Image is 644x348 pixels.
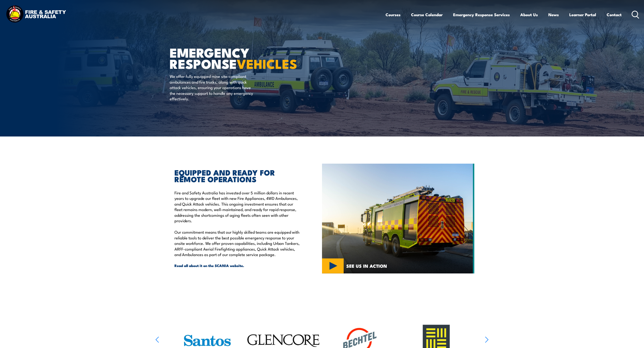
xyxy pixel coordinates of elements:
p: Fire and Safety Australia has invested over 5 million dollars in recent years to upgrade our flee... [174,190,300,223]
p: Our commitment means that our highly skilled teams are equipped with reliable tools to deliver th... [174,229,300,257]
strong: VEHICLES [237,53,297,73]
a: Courses [386,8,401,21]
a: About Us [520,8,538,21]
a: Contact [607,8,622,21]
p: We offer fully equipped mine site-compliant ambulances and fire trucks, along with quick attack v... [170,73,257,101]
a: News [548,8,559,21]
a: Learner Portal [569,8,596,21]
a: Course Calendar [411,8,443,21]
h1: EMERGENCY RESPONSE [170,47,287,69]
img: MERS VIDEO (3) [322,164,474,273]
a: Read all about it on the SCANIA website. [174,263,300,268]
a: Emergency Response Services [453,8,510,21]
span: SEE US IN ACTION [346,264,387,268]
h2: EQUIPPED AND READY FOR REMOTE OPERATIONS [174,169,300,182]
